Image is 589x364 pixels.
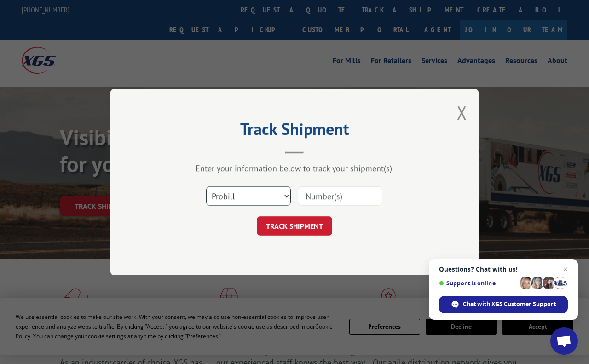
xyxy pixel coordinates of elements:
div: Chat with XGS Customer Support [439,296,568,313]
div: Open chat [550,327,578,355]
button: Close modal [457,100,467,125]
input: Number(s) [298,186,382,206]
span: Chat with XGS Customer Support [463,300,556,308]
span: Close chat [560,264,571,275]
span: Questions? Chat with us! [439,266,568,273]
button: TRACK SHIPMENT [257,216,332,236]
h2: Track Shipment [156,122,433,140]
span: Support is online [439,280,516,287]
div: Enter your information below to track your shipment(s). [156,163,433,173]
